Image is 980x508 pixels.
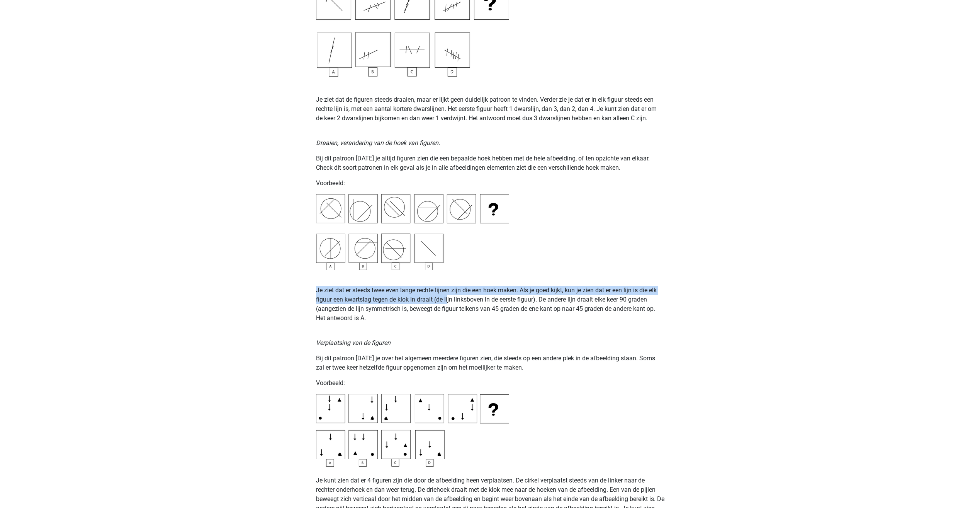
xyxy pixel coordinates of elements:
[316,354,664,372] p: Bij dit patroon [DATE] je over het algemeen meerdere figuren zien, die steeds op een andere plek ...
[316,194,509,270] img: Inductive Reasoning Example4.png
[316,339,391,346] i: Verplaatsing van de figuren
[316,179,664,188] p: Voorbeeld:
[316,77,664,123] p: Je ziet dat de figuren steeds draaien, maar er lijkt geen duidelijk patroon te vinden. Verder zie...
[316,154,664,172] p: Bij dit patroon [DATE] je altijd figuren zien die een bepaalde hoek hebben met de hele afbeelding...
[316,286,664,323] p: Je ziet dat er steeds twee even lange rechte lijnen zijn die een hoek maken. Als je goed kijkt, k...
[316,139,440,147] i: Draaien, verandering van de hoek van figuren.
[316,378,664,388] p: Voorbeeld:
[316,394,509,467] img: Inductive Reasoning Example5.png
